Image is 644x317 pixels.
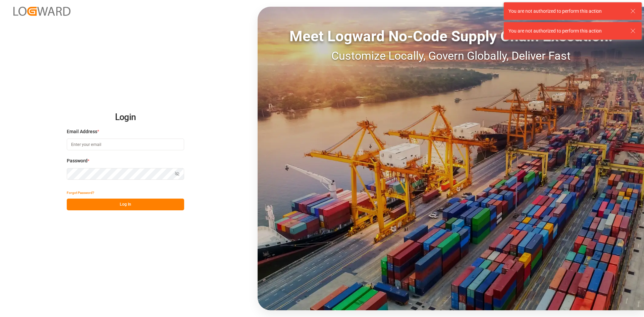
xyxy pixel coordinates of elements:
[13,7,70,16] img: Logward_new_orange.png
[67,139,184,150] input: Enter your email
[67,199,184,210] button: Log In
[258,47,644,64] div: Customize Locally, Govern Globally, Deliver Fast
[67,157,88,164] span: Password
[508,28,624,35] div: You are not authorized to perform this action
[508,8,624,15] div: You are not authorized to perform this action
[67,128,97,135] span: Email Address
[67,187,94,199] button: Forgot Password?
[258,25,644,47] div: Meet Logward No-Code Supply Chain Execution:
[67,107,184,128] h2: Login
